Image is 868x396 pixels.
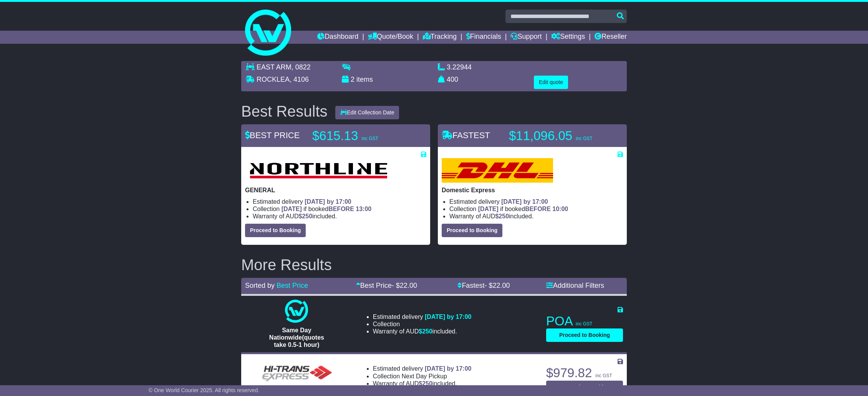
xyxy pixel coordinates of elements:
[305,198,351,205] span: [DATE] by 17:00
[595,31,627,44] a: Reseller
[595,373,612,378] span: inc GST
[546,313,623,329] p: POA
[457,282,510,289] a: Fastest- $22.00
[356,76,373,83] span: items
[552,206,568,212] span: 10:00
[422,380,432,387] span: 250
[282,206,302,212] span: [DATE]
[356,282,417,289] a: Best Price- $22.00
[290,76,309,83] span: , 4106
[449,213,623,220] li: Warranty of AUD included.
[510,31,542,44] a: Support
[534,76,568,89] button: Edit quote
[277,282,308,289] a: Best Price
[245,282,275,289] span: Sorted by
[425,313,472,320] span: [DATE] by 17:00
[317,31,358,44] a: Dashboard
[442,130,490,140] span: FASTEST
[245,158,391,183] img: Northline Distribution: GENERAL
[292,63,311,71] span: , 0822
[551,31,585,44] a: Settings
[257,63,292,71] span: EAST ARM
[402,373,447,379] span: Next Day Pickup
[245,130,300,140] span: BEST PRICE
[576,136,592,141] span: inc GST
[335,106,399,119] button: Edit Collection Date
[576,321,592,327] span: inc GST
[442,224,502,237] button: Proceed to Booking
[285,300,308,323] img: One World Courier: Same Day Nationwide(quotes take 0.5-1 hour)
[257,76,290,83] span: ROCKLEA
[546,381,623,394] button: Proceed to Booking
[149,387,260,393] span: © One World Courier 2025. All rights reserved.
[253,213,426,220] li: Warranty of AUD included.
[442,186,623,194] p: Domestic Express
[492,282,510,289] span: 22.00
[302,213,312,219] span: 250
[501,198,548,205] span: [DATE] by 17:00
[258,359,335,382] img: HiTrans (Machship): General
[525,206,551,212] span: BEFORE
[253,198,426,205] li: Estimated delivery
[373,373,472,380] li: Collection
[269,327,324,348] span: Same Day Nationwide(quotes take 0.5-1 hour)
[495,213,509,219] span: $
[478,206,499,212] span: [DATE]
[478,206,568,212] span: if booked
[373,328,472,335] li: Warranty of AUD included.
[356,206,371,212] span: 13:00
[449,205,623,213] li: Collection
[282,206,371,212] span: if booked
[509,128,605,144] p: $11,096.05
[449,198,623,205] li: Estimated delivery
[442,158,553,183] img: DHL: Domestic Express
[373,313,472,320] li: Estimated delivery
[419,328,432,335] span: $
[400,282,417,289] span: 22.00
[245,224,306,237] button: Proceed to Booking
[237,103,331,120] div: Best Results
[241,256,627,273] h2: More Results
[546,328,623,342] button: Proceed to Booking
[546,365,623,381] p: $979.82
[546,282,604,289] a: Additional Filters
[422,328,432,335] span: 250
[373,320,472,328] li: Collection
[368,31,413,44] a: Quote/Book
[419,380,432,387] span: $
[392,282,417,289] span: - $
[484,282,510,289] span: - $
[373,365,472,372] li: Estimated delivery
[245,186,426,194] p: GENERAL
[423,31,457,44] a: Tracking
[253,205,426,213] li: Collection
[425,365,472,372] span: [DATE] by 17:00
[328,206,354,212] span: BEFORE
[373,380,472,387] li: Warranty of AUD included.
[466,31,501,44] a: Financials
[298,213,312,219] span: $
[447,76,458,83] span: 400
[361,136,378,141] span: inc GST
[499,213,509,219] span: 250
[351,76,354,83] span: 2
[447,63,472,71] span: 3.22944
[312,128,408,144] p: $615.13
